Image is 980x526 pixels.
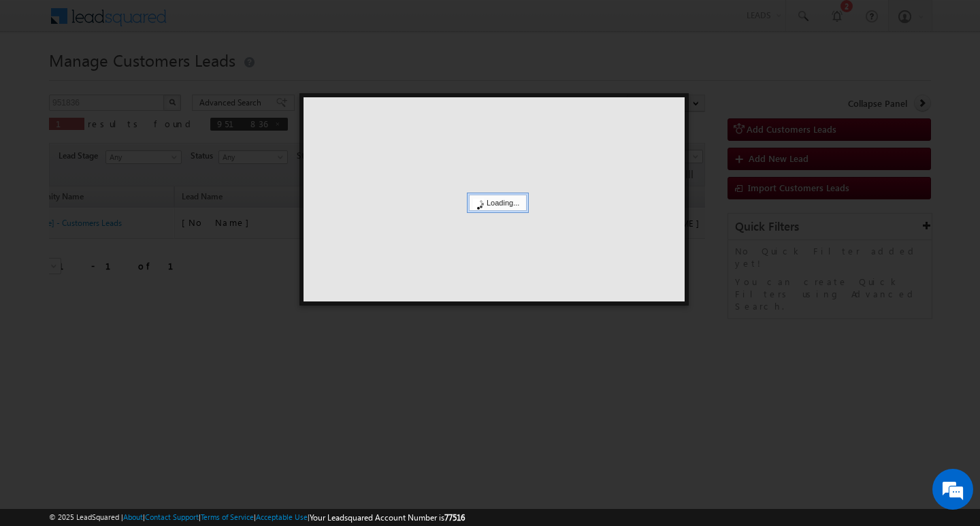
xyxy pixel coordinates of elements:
[310,512,465,523] span: Your Leadsquared Account Number is
[185,419,247,438] em: Start Chat
[223,7,256,39] div: Minimize live chat window
[469,195,527,211] div: Loading...
[444,512,465,523] span: 77516
[201,512,254,521] a: Terms of Service
[71,71,229,89] div: Chat with us now
[18,126,248,408] textarea: Type your message and hit 'Enter'
[49,511,465,524] span: © 2025 LeadSquared | | | | |
[23,71,57,89] img: d_60004797649_company_0_60004797649
[123,512,143,521] a: About
[256,512,308,521] a: Acceptable Use
[145,512,199,521] a: Contact Support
